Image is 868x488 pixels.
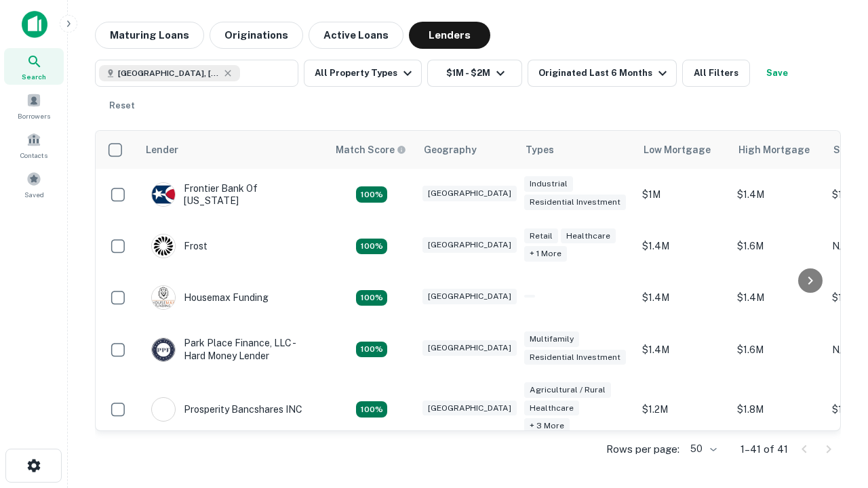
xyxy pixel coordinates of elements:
th: Geography [416,131,517,169]
button: Originated Last 6 Months [528,60,677,87]
p: 1–41 of 41 [741,441,788,457]
img: picture [152,338,175,361]
button: All Property Types [304,60,422,87]
div: Types [526,142,554,158]
span: Search [22,71,46,82]
div: [GEOGRAPHIC_DATA] [422,186,517,201]
div: Matching Properties: 4, hasApolloMatch: undefined [356,239,387,255]
div: + 1 more [524,246,567,262]
div: Residential Investment [524,350,626,365]
button: Reset [100,92,144,119]
div: [GEOGRAPHIC_DATA] [422,237,517,253]
a: Borrowers [4,87,64,124]
th: High Mortgage [730,131,825,169]
img: picture [152,183,175,206]
iframe: Chat Widget [800,336,868,401]
div: [GEOGRAPHIC_DATA] [422,401,517,416]
td: $1.6M [730,220,825,272]
td: $1M [635,169,730,220]
div: Lender [146,142,178,158]
div: Agricultural / Rural [524,382,611,398]
div: Multifamily [524,331,579,347]
div: 50 [685,439,719,459]
th: Capitalize uses an advanced AI algorithm to match your search with the best lender. The match sco... [328,131,416,169]
button: All Filters [682,60,750,87]
img: picture [152,286,175,309]
div: Matching Properties: 7, hasApolloMatch: undefined [356,401,387,418]
div: Industrial [524,176,573,192]
div: Frost [151,234,208,258]
div: Low Mortgage [644,142,711,158]
div: Frontier Bank Of [US_STATE] [151,182,314,207]
div: Matching Properties: 4, hasApolloMatch: undefined [356,290,387,306]
th: Lender [138,131,328,169]
span: [GEOGRAPHIC_DATA], [GEOGRAPHIC_DATA], [GEOGRAPHIC_DATA] [118,67,220,79]
div: [GEOGRAPHIC_DATA] [422,340,517,356]
th: Low Mortgage [635,131,730,169]
button: Lenders [409,22,490,49]
div: Capitalize uses an advanced AI algorithm to match your search with the best lender. The match sco... [336,142,406,157]
div: Housemax Funding [151,285,269,310]
div: Geography [424,142,477,158]
div: Healthcare [561,228,616,244]
a: Saved [4,166,64,203]
div: High Mortgage [738,142,810,158]
button: Originations [210,22,303,49]
a: Contacts [4,127,64,163]
h6: Match Score [336,142,403,157]
td: $1.4M [635,272,730,323]
button: Active Loans [309,22,403,49]
td: $1.6M [730,323,825,375]
div: Matching Properties: 4, hasApolloMatch: undefined [356,186,387,203]
a: Search [4,48,64,85]
td: $1.4M [730,272,825,323]
td: $1.2M [635,375,730,444]
p: Rows per page: [606,441,679,457]
img: picture [152,235,175,258]
div: Healthcare [524,401,579,416]
span: Borrowers [18,110,50,121]
button: Save your search to get updates of matches that match your search criteria. [755,60,799,87]
div: Matching Properties: 4, hasApolloMatch: undefined [356,342,387,358]
img: picture [152,398,175,421]
div: Park Place Finance, LLC - Hard Money Lender [151,337,314,361]
div: Residential Investment [524,195,626,210]
button: Maturing Loans [95,22,204,49]
td: $1.8M [730,375,825,444]
div: + 3 more [524,418,570,434]
div: Prosperity Bancshares INC [151,397,302,422]
span: Saved [24,189,44,200]
td: $1.4M [730,169,825,220]
div: [GEOGRAPHIC_DATA] [422,289,517,304]
div: Originated Last 6 Months [538,65,671,81]
td: $1.4M [635,220,730,272]
span: Contacts [20,150,47,161]
img: capitalize-icon.png [22,11,47,38]
td: $1.4M [635,323,730,375]
button: $1M - $2M [427,60,522,87]
div: Retail [524,228,558,244]
th: Types [517,131,635,169]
